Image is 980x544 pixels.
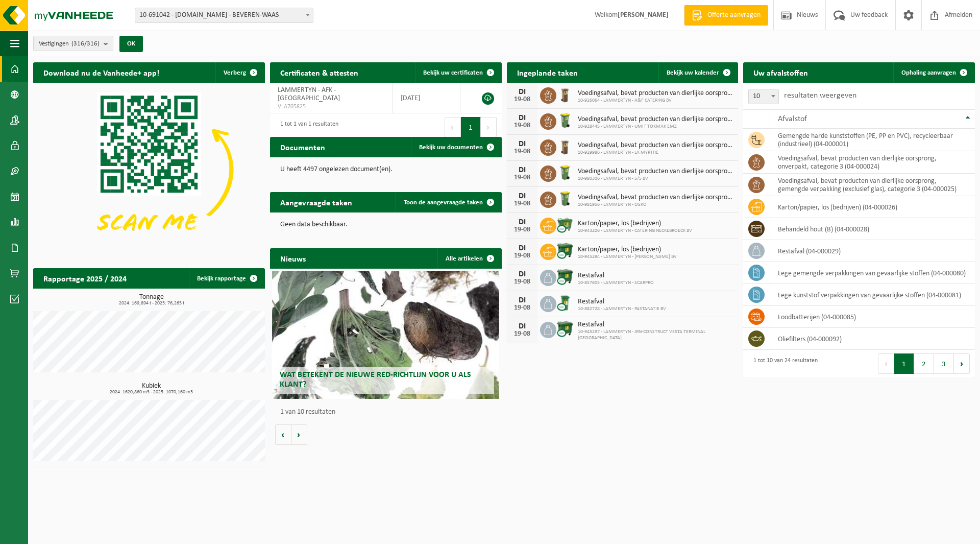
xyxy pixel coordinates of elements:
button: Vorige [275,424,291,445]
div: 19-08 [512,278,532,286]
div: DI [512,296,532,304]
button: Previous [878,353,894,374]
span: Wat betekent de nieuwe RED-richtlijn voor u als klant? [280,371,471,389]
img: WB-0140-HPE-BN-01 [556,138,574,155]
span: Restafval [578,321,733,329]
span: Ophaling aanvragen [901,69,956,76]
td: voedingsafval, bevat producten van dierlijke oorsprong, onverpakt, categorie 3 (04-000024) [770,151,975,174]
td: gemengde harde kunststoffen (PE, PP en PVC), recycleerbaar (industrieel) (04-000001) [770,129,975,151]
div: 19-08 [512,174,532,181]
div: DI [512,166,532,174]
div: 19-08 [512,330,532,338]
span: 10-926064 - LAMMERTYN - A&F CATERING BV [578,98,733,104]
span: 10 [748,89,779,104]
span: 10-981956 - LAMMERTYN - OSKO [578,202,733,208]
span: 10-980306 - LAMMERTYN - 5/5 BV [578,176,733,182]
a: Alle artikelen [437,248,501,269]
a: Bekijk uw documenten [411,137,501,157]
img: Download de VHEPlus App [33,83,265,256]
td: lege kunststof verpakkingen van gevaarlijke stoffen (04-000081) [770,284,975,306]
div: 19-08 [512,304,532,312]
span: 10-928445 - LAMMERTYN - UMIT TOKMAK EMZ [578,124,733,130]
h2: Uw afvalstoffen [743,62,818,82]
span: 10-943206 - LAMMERTYN - CATERING NECKEBROECK BV [578,228,692,234]
span: LAMMERTYN - AFK - [GEOGRAPHIC_DATA] [278,86,340,102]
button: Next [481,117,497,137]
div: 19-08 [512,252,532,259]
td: loodbatterijen (04-000085) [770,306,975,328]
div: 19-08 [512,200,532,207]
span: Restafval [578,272,654,280]
span: 10-945297 - LAMMERTYN - JRN-CONSTRUCT VESTA TERMINAL [GEOGRAPHIC_DATA] [578,329,733,341]
button: Verberg [215,62,264,83]
td: voedingsafval, bevat producten van dierlijke oorsprong, gemengde verpakking (exclusief glas), cat... [770,174,975,196]
div: DI [512,140,532,148]
button: Next [954,353,970,374]
a: Wat betekent de nieuwe RED-richtlijn voor u als klant? [272,271,499,399]
img: WB-1100-CU [556,320,574,338]
button: 1 [461,117,481,137]
h3: Kubiek [38,383,265,395]
a: Offerte aanvragen [684,5,768,26]
button: 2 [914,353,934,374]
button: 3 [934,353,954,374]
span: Offerte aanvragen [705,10,763,20]
label: resultaten weergeven [784,91,856,100]
span: Karton/papier, los (bedrijven) [578,246,677,254]
span: Voedingsafval, bevat producten van dierlijke oorsprong, onverpakt, categorie 3 [578,115,733,124]
div: DI [512,244,532,252]
span: Verberg [224,69,246,76]
h2: Nieuws [270,248,316,268]
div: DI [512,114,532,122]
div: 19-08 [512,226,532,233]
div: 19-08 [512,96,532,103]
p: Geen data beschikbaar. [280,221,492,228]
a: Toon de aangevraagde taken [396,192,501,212]
td: restafval (04-000029) [770,240,975,262]
span: Toon de aangevraagde taken [404,199,483,206]
p: U heeft 4497 ongelezen document(en). [280,166,492,173]
span: Vestigingen [39,36,100,52]
span: Afvalstof [778,115,807,123]
button: Previous [445,117,461,137]
button: Volgende [291,424,307,445]
div: DI [512,218,532,226]
img: WB-0140-HPE-BN-01 [556,86,574,103]
div: DI [512,270,532,278]
h2: Rapportage 2025 / 2024 [33,268,137,288]
span: 10-857605 - LAMMERTYN - SCARPRO [578,280,654,286]
div: 1 tot 1 van 1 resultaten [275,116,338,138]
span: 10-929986 - LAMMERTYN - LA MYRTHE [578,150,733,156]
td: oliefilters (04-000092) [770,328,975,350]
strong: [PERSON_NAME] [618,11,669,19]
div: 19-08 [512,148,532,155]
div: 19-08 [512,122,532,129]
h2: Ingeplande taken [507,62,588,82]
span: VLA705825 [278,103,385,111]
td: karton/papier, los (bedrijven) (04-000026) [770,196,975,218]
span: 2024: 1620,860 m3 - 2025: 1070,160 m3 [38,390,265,395]
span: Voedingsafval, bevat producten van dierlijke oorsprong, onverpakt, categorie 3 [578,141,733,150]
span: Voedingsafval, bevat producten van dierlijke oorsprong, onverpakt, categorie 3 [578,168,733,176]
span: 10 [749,89,778,104]
button: OK [119,36,143,52]
span: Voedingsafval, bevat producten van dierlijke oorsprong, onverpakt, categorie 3 [578,89,733,98]
span: Restafval [578,298,666,306]
div: DI [512,322,532,330]
span: 10-691042 - LAMMERTYN.NET - BEVEREN-WAAS [135,8,313,22]
td: [DATE] [393,83,460,113]
img: WB-0140-HPE-GN-50 [556,164,574,181]
span: Bekijk uw certificaten [423,69,483,76]
h2: Documenten [270,137,335,157]
span: Karton/papier, los (bedrijven) [578,220,692,228]
img: WB-1100-CU [556,268,574,286]
span: 2024: 169,894 t - 2025: 76,265 t [38,301,265,306]
div: DI [512,88,532,96]
td: lege gemengde verpakkingen van gevaarlijke stoffen (04-000080) [770,262,975,284]
span: Bekijk uw documenten [419,144,483,151]
img: WB-0140-HPE-GN-50 [556,190,574,207]
a: Bekijk uw kalender [658,62,737,83]
span: 10-882728 - LAMMERTYN - PASTANATIE BV [578,306,666,312]
a: Bekijk rapportage [189,268,264,289]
